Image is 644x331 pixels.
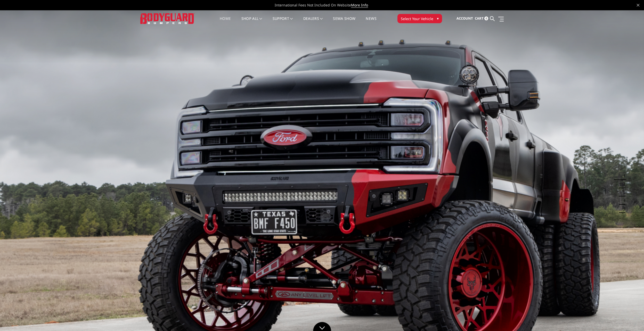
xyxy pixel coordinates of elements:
a: SEMA Show [333,17,355,27]
span: Cart [475,16,484,21]
img: BODYGUARD BUMPERS [140,13,194,24]
a: Home [220,17,231,27]
span: 0 [484,16,488,20]
a: Dealers [303,17,323,27]
span: Select Your Vehicle [401,16,433,21]
button: 1 of 5 [620,172,625,180]
a: shop all [241,17,262,27]
span: ▾ [437,16,439,21]
button: 2 of 5 [620,180,625,188]
span: Account [456,16,473,21]
a: Click to Down [313,322,331,331]
a: Account [456,12,473,26]
a: More Info [351,3,368,8]
button: Select Your Vehicle [397,14,442,23]
a: Support [273,17,293,27]
a: News [366,17,376,27]
button: 3 of 5 [620,188,625,197]
a: Cart 0 [475,12,488,26]
button: 5 of 5 [620,205,625,213]
button: 4 of 5 [620,196,625,205]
